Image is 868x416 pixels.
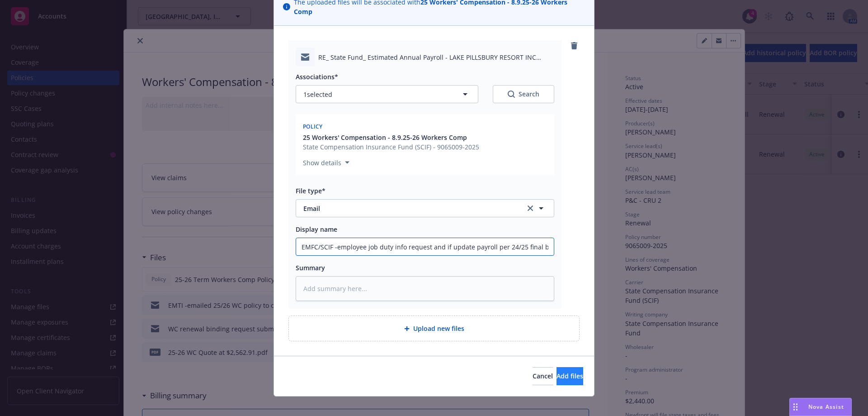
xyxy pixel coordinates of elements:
[557,372,583,380] span: Add files
[790,398,801,416] div: Drag to move
[288,316,580,341] div: Upload new files
[413,324,464,333] span: Upload new files
[789,398,852,416] button: Nova Assist
[296,263,325,272] span: Summary
[808,403,844,411] span: Nova Assist
[557,367,583,385] button: Add files
[533,367,553,385] button: Cancel
[533,372,553,380] span: Cancel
